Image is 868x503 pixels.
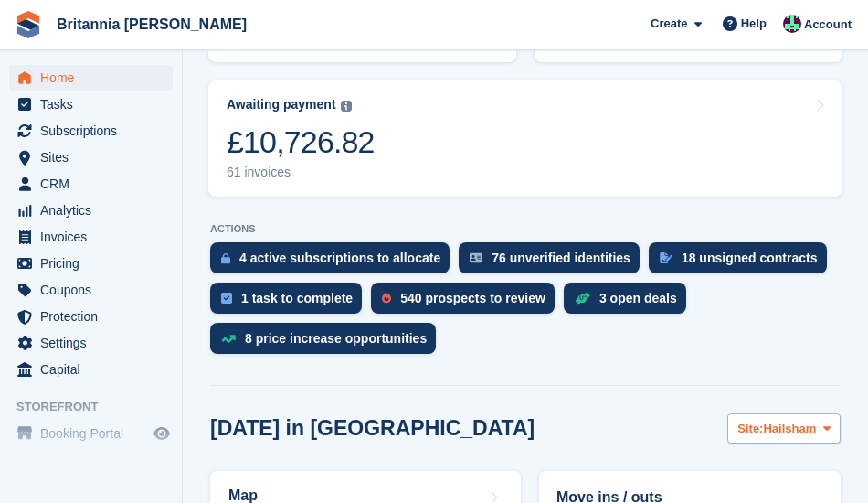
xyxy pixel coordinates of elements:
[9,144,173,170] a: menu
[151,423,173,444] a: Preview store
[210,223,841,235] p: ACTIONS
[227,123,375,161] div: £10,726.82
[239,251,440,265] div: 4 active subscriptions to allocate
[341,101,352,112] img: icon-info-grey-7440780725fd019a000dd9b08b2336e03edf1995a4989e88bcd33f0948082b44.svg
[40,277,150,303] span: Coupons
[564,283,695,323] a: 3 open deals
[783,15,801,33] img: Louise Fuller
[741,15,767,33] span: Help
[9,91,173,117] a: menu
[40,171,150,197] span: CRM
[9,118,173,144] a: menu
[40,144,150,170] span: Sites
[40,421,150,446] span: Booking Portal
[9,251,173,276] a: menu
[9,304,173,329] a: menu
[221,293,232,304] img: task-75834270c22a3079a89374b754ae025e5fb1db73e45f91037f5363f120a921f8.svg
[40,304,150,329] span: Protection
[221,252,230,264] img: active_subscription_to_allocate_icon-d502201f5373d7db506a760aba3b589e785aa758c864c3986d89f69b8ff3...
[245,331,427,346] div: 8 price increase opportunities
[371,283,564,323] a: 540 prospects to review
[40,357,150,382] span: Capital
[210,416,535,441] h2: [DATE] in [GEOGRAPHIC_DATA]
[210,242,459,283] a: 4 active subscriptions to allocate
[40,198,150,223] span: Analytics
[221,335,236,343] img: price_increase_opportunities-93ffe204e8149a01c8c9dc8f82e8f89637d9d84a8eef4429ea346261dce0b2c0.svg
[470,252,482,263] img: verify_identity-adf6edd0f0f0b5bbfe63781bf79b02c33cf7c696d77639b501bdc392416b5a36.svg
[210,323,445,363] a: 8 price increase opportunities
[40,91,150,117] span: Tasks
[492,251,630,265] div: 76 unverified identities
[804,16,852,34] span: Account
[15,11,42,38] img: stora-icon-8386f47178a22dfd0bd8f6a31ec36ba5ce8667c1dd55bd0f319d3a0aa187defe.svg
[649,242,836,283] a: 18 unsigned contracts
[660,252,672,263] img: contract_signature_icon-13c848040528278c33f63329250d36e43548de30e8caae1d1a13099fd9432cc5.svg
[651,15,687,33] span: Create
[727,413,841,444] button: Site: Hailsham
[9,198,173,223] a: menu
[40,330,150,356] span: Settings
[227,97,336,112] div: Awaiting payment
[227,165,375,180] div: 61 invoices
[9,65,173,91] a: menu
[575,292,590,305] img: deal-1b604bf984904fb50ccaf53a9ad4b4a5d6e5aea283cecdc64d6e3604feb123c2.svg
[40,118,150,144] span: Subscriptions
[210,283,371,323] a: 1 task to complete
[682,251,818,265] div: 18 unsigned contracts
[763,420,816,438] span: Hailsham
[9,224,173,250] a: menu
[49,9,254,39] a: Britannia [PERSON_NAME]
[459,242,649,283] a: 76 unverified identities
[382,293,391,304] img: prospect-51fa495bee0391a8d652442698ab0144808aea92771e9ea1ae160a38d050c398.svg
[9,330,173,356] a: menu
[16,398,182,416] span: Storefront
[40,224,150,250] span: Invoices
[9,357,173,382] a: menu
[9,277,173,303] a: menu
[241,291,353,305] div: 1 task to complete
[9,421,173,446] a: menu
[599,291,677,305] div: 3 open deals
[737,420,763,438] span: Site:
[40,251,150,276] span: Pricing
[208,80,842,197] a: Awaiting payment £10,726.82 61 invoices
[400,291,545,305] div: 540 prospects to review
[9,171,173,197] a: menu
[40,65,150,91] span: Home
